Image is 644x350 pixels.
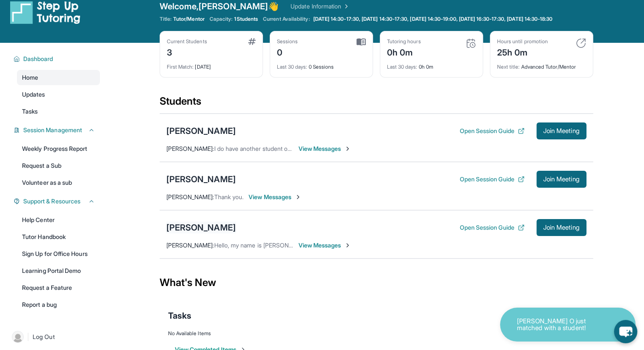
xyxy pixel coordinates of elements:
[344,242,351,249] img: Chevron-Right
[17,297,100,312] a: Report a bug
[543,225,580,230] span: Join Meeting
[210,16,233,22] span: Capacity:
[299,241,351,250] span: View Messages
[168,330,585,337] div: No Available Items
[17,280,100,295] a: Request a Feature
[543,177,580,182] span: Join Meeting
[22,73,38,82] span: Home
[517,318,602,332] p: [PERSON_NAME] O just matched with a student!
[344,145,351,152] img: Chevron-Right
[20,197,95,206] button: Support & Resources
[497,45,548,58] div: 25h 0m
[22,90,45,99] span: Updates
[290,2,350,11] a: Update Information
[8,328,100,346] a: |Log Out
[277,58,366,70] div: 0 Sessions
[497,38,548,45] div: Hours until promotion
[536,219,586,236] button: Join Meeting
[23,126,82,134] span: Session Management
[459,175,524,183] button: Open Session Guide
[17,229,100,244] a: Tutor Handbook
[17,70,100,85] a: Home
[357,38,366,46] img: card
[459,223,524,232] button: Open Session Guide
[27,332,29,342] span: |
[20,55,95,63] button: Dashboard
[17,158,100,173] a: Request a Sub
[168,310,191,322] span: Tasks
[387,38,421,45] div: Tutoring hours
[166,125,236,137] div: [PERSON_NAME]
[166,173,236,185] div: [PERSON_NAME]
[459,127,524,135] button: Open Session Guide
[20,126,95,134] button: Session Management
[160,16,171,22] span: Title:
[277,64,307,70] span: Last 30 days :
[167,45,207,58] div: 3
[263,16,310,22] span: Current Availability:
[173,16,205,22] span: Tutor/Mentor
[166,242,214,249] span: [PERSON_NAME] :
[299,144,351,153] span: View Messages
[497,58,586,70] div: Advanced Tutor/Mentor
[167,64,194,70] span: First Match :
[10,0,80,24] img: logo
[312,16,555,22] a: [DATE] 14:30-17:30, [DATE] 14:30-17:30, [DATE] 14:30-19:00, [DATE] 16:30-17:30, [DATE] 14:30-18:30
[543,128,580,133] span: Join Meeting
[295,194,301,200] img: Chevron-Right
[167,38,207,45] div: Current Students
[576,38,586,48] img: card
[313,16,553,22] span: [DATE] 14:30-17:30, [DATE] 14:30-17:30, [DATE] 14:30-19:00, [DATE] 16:30-17:30, [DATE] 14:30-18:30
[277,45,298,58] div: 0
[23,55,53,63] span: Dashboard
[17,141,100,156] a: Weekly Progress Report
[160,0,279,12] span: Welcome, [PERSON_NAME] 👋
[277,38,298,45] div: Sessions
[17,263,100,278] a: Learning Portal Demo
[614,320,637,343] button: chat-button
[466,38,476,48] img: card
[12,331,24,343] img: user-img
[17,175,100,190] a: Volunteer as a sub
[160,94,593,113] div: Students
[387,45,421,58] div: 0h 0m
[387,64,417,70] span: Last 30 days :
[166,145,214,152] span: [PERSON_NAME] :
[23,197,80,206] span: Support & Resources
[160,264,593,301] div: What's New
[341,2,350,11] img: Chevron Right
[248,38,256,45] img: card
[17,87,100,102] a: Updates
[249,193,301,201] span: View Messages
[17,246,100,261] a: Sign Up for Office Hours
[387,58,476,70] div: 0h 0m
[166,222,236,233] div: [PERSON_NAME]
[234,16,258,22] span: 1 Students
[17,104,100,119] a: Tasks
[17,212,100,228] a: Help Center
[214,193,244,200] span: Thank you.
[167,58,256,70] div: [DATE]
[497,64,520,70] span: Next title :
[536,122,586,139] button: Join Meeting
[22,107,38,116] span: Tasks
[33,333,55,341] span: Log Out
[536,171,586,188] button: Join Meeting
[166,193,214,200] span: [PERSON_NAME] :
